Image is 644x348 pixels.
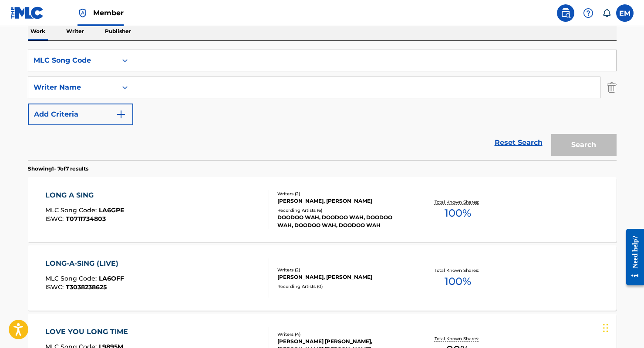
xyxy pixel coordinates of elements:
[277,207,409,214] div: Recording Artists ( 6 )
[277,267,409,273] div: Writers ( 2 )
[66,215,106,223] span: T0711734803
[45,190,124,201] div: LONG A SING
[603,315,608,341] div: Drag
[64,22,87,40] p: Writer
[45,206,99,214] span: MLC Song Code :
[28,104,133,125] button: Add Criteria
[620,222,644,292] iframe: Resource Center
[28,245,617,311] a: LONG-A-SING (LIVE)MLC Song Code:LA6OFFISWC:T3038238625Writers (2)[PERSON_NAME], [PERSON_NAME]Reco...
[560,8,571,18] img: search
[34,55,112,66] div: MLC Song Code
[277,191,409,197] div: Writers ( 2 )
[66,283,107,291] span: T3038238625
[600,306,644,348] iframe: Chat Widget
[116,109,126,120] img: 9d2ae6d4665cec9f34b9.svg
[435,199,481,205] p: Total Known Shares:
[28,22,48,40] p: Work
[28,165,88,173] p: Showing 1 - 7 of 7 results
[277,331,409,338] div: Writers ( 4 )
[34,82,112,93] div: Writer Name
[45,283,66,291] span: ISWC :
[616,4,634,22] div: User Menu
[602,9,611,17] div: Notifications
[445,205,471,221] span: 100 %
[277,273,409,281] div: [PERSON_NAME], [PERSON_NAME]
[277,197,409,205] div: [PERSON_NAME], [PERSON_NAME]
[10,7,44,19] img: MLC Logo
[580,4,597,22] div: Help
[435,267,481,274] p: Total Known Shares:
[490,133,547,152] a: Reset Search
[277,214,409,229] div: DOODOO WAH, DOODOO WAH, DOODOO WAH, DOODOO WAH, DOODOO WAH
[99,206,124,214] span: LA6GPE
[435,335,481,342] p: Total Known Shares:
[99,274,124,282] span: LA6OFF
[78,8,88,18] img: Top Rightsholder
[557,4,574,22] a: Public Search
[45,327,132,337] div: LOVE YOU LONG TIME
[28,50,617,160] form: Search Form
[45,215,66,223] span: ISWC :
[102,22,134,40] p: Publisher
[607,77,617,98] img: Delete Criterion
[28,177,617,242] a: LONG A SINGMLC Song Code:LA6GPEISWC:T0711734803Writers (2)[PERSON_NAME], [PERSON_NAME]Recording A...
[277,283,409,290] div: Recording Artists ( 0 )
[445,274,471,289] span: 100 %
[93,8,124,18] span: Member
[45,258,124,269] div: LONG-A-SING (LIVE)
[45,274,99,282] span: MLC Song Code :
[583,8,593,18] img: help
